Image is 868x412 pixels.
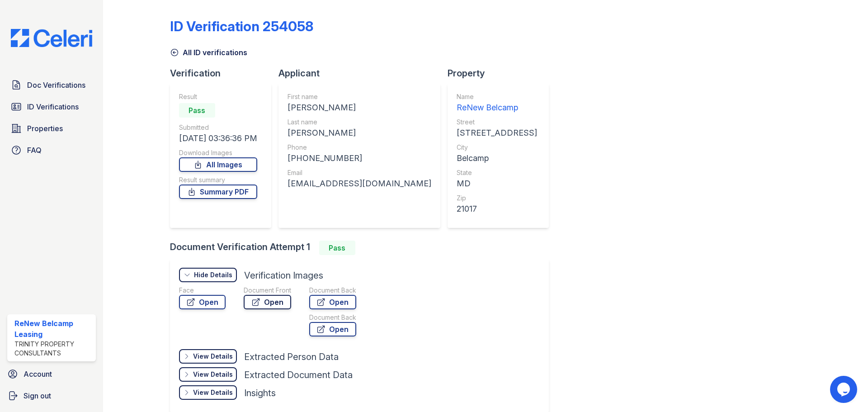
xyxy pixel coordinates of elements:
div: Document Verification Attempt 1 [170,241,556,255]
a: FAQ [7,141,96,159]
div: Result [179,92,257,101]
div: First name [288,92,431,101]
a: Open [179,295,226,309]
div: View Details [193,370,233,379]
div: [PHONE_NUMBER] [288,152,431,165]
div: Verification [170,67,278,80]
div: MD [457,177,537,190]
div: Insights [244,387,276,399]
div: Email [288,168,431,177]
div: [DATE] 03:36:36 PM [179,132,257,145]
div: 21017 [457,203,537,215]
a: Properties [7,119,96,137]
span: Account [24,369,52,379]
div: Download Images [179,148,257,157]
div: ID Verification 254058 [170,18,313,34]
div: Result summary [179,175,257,185]
div: Document Back [309,313,356,322]
div: Extracted Document Data [244,369,353,381]
div: Extracted Person Data [244,350,339,363]
div: Zip [457,194,537,203]
a: Open [244,295,291,309]
div: Property [448,67,556,80]
span: Sign out [24,390,51,401]
a: Open [309,322,356,336]
div: ReNew Belcamp Leasing [14,318,92,340]
a: ID Verifications [7,98,96,116]
div: Applicant [278,67,448,80]
div: Belcamp [457,152,537,165]
span: Properties [27,123,63,134]
div: State [457,168,537,177]
div: Street [457,118,537,127]
a: Name ReNew Belcamp [457,92,537,114]
div: View Details [193,388,233,397]
div: Hide Details [194,270,232,279]
a: Open [309,295,356,309]
a: All ID verifications [170,47,247,58]
div: [PERSON_NAME] [288,127,431,139]
a: Sign out [4,387,99,405]
a: All Images [179,157,257,172]
span: ID Verifications [27,101,79,112]
div: Phone [288,143,431,152]
div: Submitted [179,123,257,132]
iframe: chat widget [830,376,859,403]
div: ReNew Belcamp [457,101,537,114]
div: Verification Images [244,269,323,282]
div: View Details [193,352,233,361]
a: Doc Verifications [7,76,96,94]
div: Last name [288,118,431,127]
div: Trinity Property Consultants [14,340,92,358]
div: Pass [179,103,215,118]
span: FAQ [27,145,42,156]
a: Account [4,365,99,383]
div: Name [457,92,537,101]
div: [EMAIL_ADDRESS][DOMAIN_NAME] [288,177,431,190]
div: Document Back [309,286,356,295]
div: Document Front [244,286,291,295]
div: Pass [319,241,355,255]
span: Doc Verifications [27,80,85,90]
img: CE_Logo_Blue-a8612792a0a2168367f1c8372b55b34899dd931a85d93a1a3d3e32e68fde9ad4.png [4,29,99,47]
div: Face [179,286,226,295]
div: [PERSON_NAME] [288,101,431,114]
a: Summary PDF [179,185,257,199]
div: City [457,143,537,152]
div: [STREET_ADDRESS] [457,127,537,139]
